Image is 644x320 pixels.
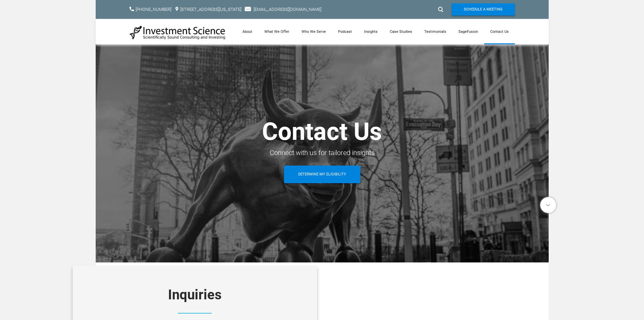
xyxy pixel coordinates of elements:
div: ​Connect with us for tailored insights [129,147,515,159]
a: Testimonials [418,19,452,44]
a: Determine My Eligibility [284,166,360,183]
img: Picture [178,313,212,314]
a: Who We Serve [295,19,332,44]
a: What We Offer [258,19,295,44]
font: Inquiries [168,287,222,303]
a: SageFusion [452,19,484,44]
a: Insights [358,19,384,44]
span: Schedule A Meeting [464,3,503,16]
span: Determine My Eligibility [298,166,346,183]
a: Schedule A Meeting [452,3,515,16]
img: Investment Science | NYC Consulting Services [129,25,226,40]
span: Contact Us​​​​ [262,117,382,146]
a: Podcast [332,19,358,44]
a: Case Studies [384,19,418,44]
a: [STREET_ADDRESS][US_STATE]​ [180,7,241,12]
a: Contact Us [484,19,515,44]
a: About [236,19,258,44]
a: [PHONE_NUMBER] [136,7,171,12]
a: [EMAIL_ADDRESS][DOMAIN_NAME] [254,7,321,12]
